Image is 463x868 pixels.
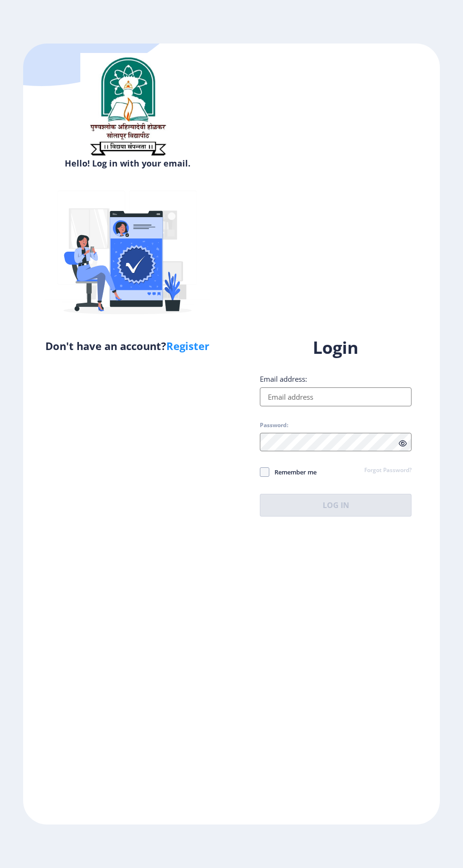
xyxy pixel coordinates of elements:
[30,338,224,353] h5: Don't have an account?
[45,173,210,338] img: Verified-rafiki.svg
[166,339,209,353] a: Register
[269,466,317,478] span: Remember me
[260,387,412,406] input: Email address
[364,466,412,475] a: Forgot Password?
[260,494,412,517] button: Log In
[260,374,307,384] label: Email address:
[260,421,288,429] label: Password:
[260,336,412,359] h1: Login
[80,53,175,160] img: sulogo.png
[30,158,224,169] h6: Hello! Log in with your email.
